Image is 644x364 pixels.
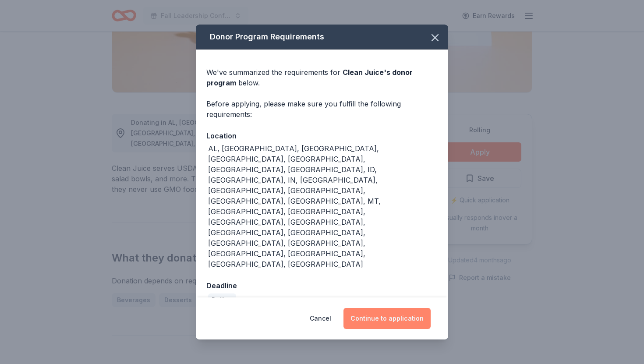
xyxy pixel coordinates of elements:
div: Deadline [206,280,438,291]
div: Rolling [208,293,236,306]
button: Cancel [310,308,331,329]
div: Before applying, please make sure you fulfill the following requirements: [206,99,438,120]
div: We've summarized the requirements for below. [206,67,438,88]
div: AL, [GEOGRAPHIC_DATA], [GEOGRAPHIC_DATA], [GEOGRAPHIC_DATA], [GEOGRAPHIC_DATA], [GEOGRAPHIC_DATA]... [208,143,438,269]
button: Continue to application [343,308,431,329]
div: Donor Program Requirements [196,25,448,49]
div: Location [206,130,438,141]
